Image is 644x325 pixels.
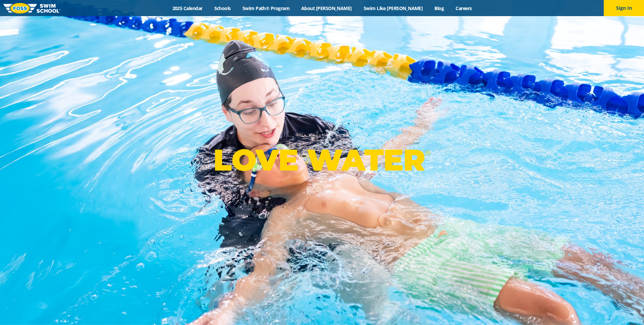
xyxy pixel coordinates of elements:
a: About [PERSON_NAME] [296,5,358,11]
a: Swim Like [PERSON_NAME] [358,5,429,11]
a: Blog [429,5,450,11]
sup: ® [425,149,430,157]
a: 2025 Calendar [166,5,208,11]
a: Schools [208,5,236,11]
a: Careers [450,5,478,11]
img: FOSS Swim School Logo [3,3,61,13]
p: LOVE WATER [213,142,430,178]
a: Swim Path® Program [236,5,295,11]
